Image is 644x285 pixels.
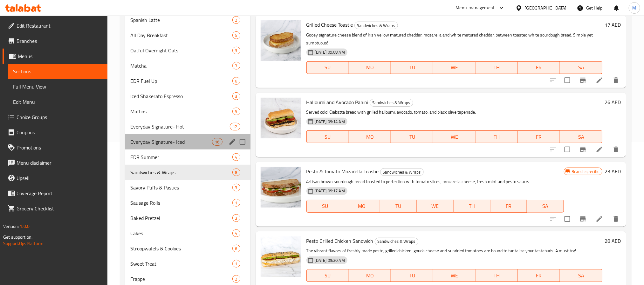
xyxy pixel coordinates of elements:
[354,22,398,29] div: Sandwiches & Wraps
[391,269,433,282] button: TU
[212,139,222,145] span: 16
[130,62,232,70] span: Matcha
[17,189,102,197] span: Coverage Report
[130,47,232,54] div: Oatful Overnight Oats
[232,153,240,161] div: items
[17,205,102,212] span: Grocery Checklist
[125,149,250,165] div: EDR Summer4
[478,271,515,280] span: TH
[520,132,558,142] span: FR
[490,200,527,213] button: FR
[130,275,232,283] div: Frappe
[563,63,600,72] span: SA
[352,63,389,72] span: MO
[352,132,389,142] span: MO
[130,108,232,115] span: Muffins
[380,200,417,213] button: TU
[306,236,373,246] span: Pesto Grilled Chicken Sandwich
[456,4,495,12] div: Menu-management
[493,202,525,211] span: FR
[125,241,250,256] div: Stroopwafels & Cookies6
[130,16,232,24] span: Spanish Latte
[125,73,250,89] div: EDR Fuel Up6
[130,138,212,146] span: Everyday Signature- Iced
[3,125,107,140] a: Coupons
[306,97,368,107] span: Halloumi and Avocado Panini
[370,99,413,107] div: Sandwiches & Wraps
[608,211,624,227] button: delete
[3,33,107,49] a: Branches
[309,132,346,142] span: SU
[233,17,240,23] span: 2
[306,178,564,186] p: Artisan brown sourdough bread toasted to perfection with tomato slices, mozarella cheese, fresh m...
[261,20,301,61] img: Grilled Cheese Toastie
[130,199,232,207] span: Sausage Rolls
[232,199,240,207] div: items
[125,12,250,28] div: Spanish Latte2
[13,98,102,106] span: Edit Menu
[561,74,574,87] span: Select to update
[433,269,476,282] button: WE
[346,202,378,211] span: MO
[394,63,431,72] span: TU
[312,257,347,263] span: [DATE] 09:20 AM
[232,62,240,70] div: items
[518,269,560,282] button: FR
[436,132,473,142] span: WE
[518,130,560,143] button: FR
[125,210,250,226] div: Baked Pretzel3
[130,92,232,100] span: Iced Shakerato Espresso
[596,76,603,84] a: Edit menu item
[520,63,558,72] span: FR
[380,169,423,176] span: Sandwiches & Wraps
[560,61,602,74] button: SA
[306,269,349,282] button: SU
[130,214,232,222] span: Baked Pretzel
[13,83,102,90] span: Full Menu View
[212,138,222,146] div: items
[561,212,574,226] span: Select to update
[230,124,240,130] span: 12
[454,200,490,213] button: TH
[125,165,250,180] div: Sandwiches & Wraps8
[525,4,567,11] div: [GEOGRAPHIC_DATA]
[261,167,301,208] img: Pesto & Tomato Mozarella Toastie
[261,236,301,277] img: Pesto Grilled Chicken Sandwich
[130,260,232,268] span: Sweet Treat
[232,16,240,24] div: items
[349,130,391,143] button: MO
[130,245,232,252] span: Stroopwafels & Cookies
[476,61,518,74] button: TH
[232,214,240,222] div: items
[233,200,240,206] span: 1
[233,215,240,221] span: 3
[355,22,398,29] span: Sandwiches & Wraps
[608,142,624,157] button: delete
[560,269,602,282] button: SA
[125,89,250,104] div: Iced Shakerato Espresso3
[233,32,240,38] span: 5
[312,119,347,125] span: [DATE] 09:14 AM
[383,202,414,211] span: TU
[560,130,602,143] button: SA
[233,230,240,236] span: 4
[575,73,591,88] button: Branch-specific-item
[125,180,250,195] div: Savory Puffs & Pasties3
[232,275,240,283] div: items
[530,202,561,211] span: SA
[130,169,232,176] span: Sandwiches & Wraps
[233,246,240,252] span: 6
[232,92,240,100] div: items
[309,202,341,211] span: SU
[17,159,102,167] span: Menu disclaimer
[456,202,488,211] span: TH
[232,260,240,268] div: items
[130,153,232,161] div: EDR Summer
[306,108,602,116] p: Served cold! Ciabatta bread with grilled halloumi, avocado, tomato, and black olive tapenade.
